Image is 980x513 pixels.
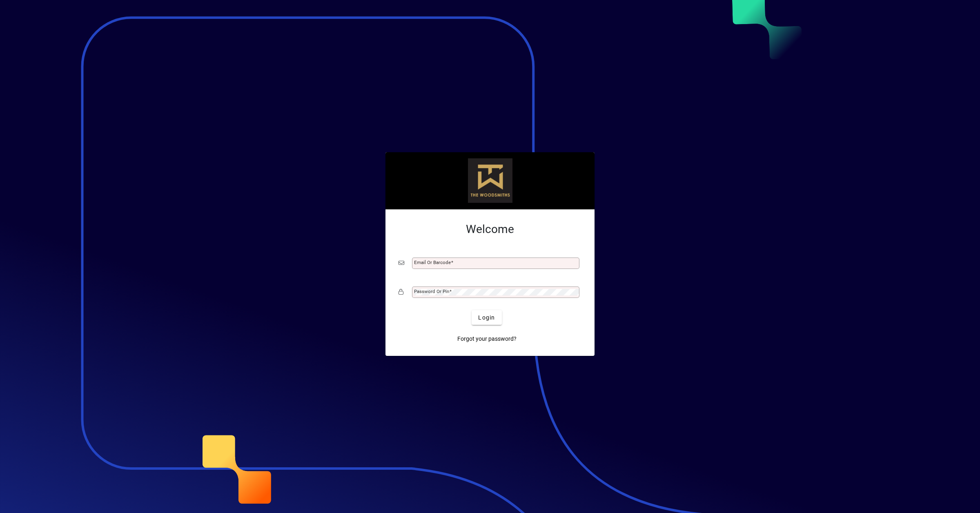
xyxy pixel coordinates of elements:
span: Forgot your password? [457,335,517,343]
mat-label: Password or Pin [414,289,449,294]
span: Login [478,313,495,322]
button: Login [472,310,501,325]
h2: Welcome [399,222,581,236]
a: Forgot your password? [454,331,520,346]
mat-label: Email or Barcode [414,260,451,265]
